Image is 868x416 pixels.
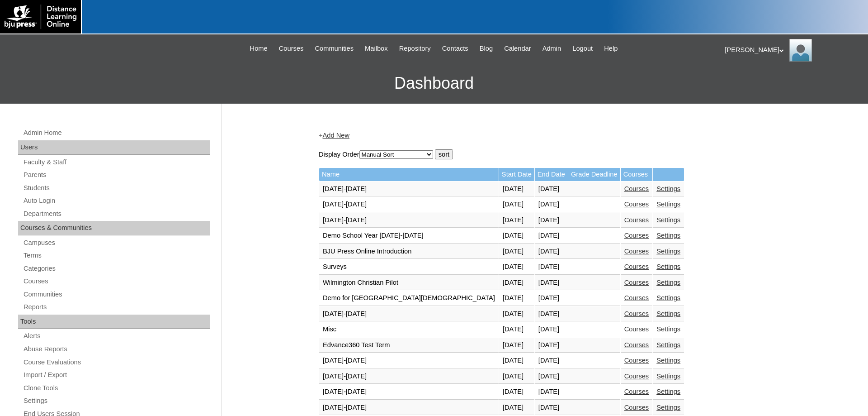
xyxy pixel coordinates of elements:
[499,353,534,368] td: [DATE]
[500,43,535,54] a: Calendar
[656,404,680,411] a: Settings
[319,244,499,259] td: BJU Press Online Introduction
[23,289,210,300] a: Communities
[279,43,304,54] span: Courses
[319,338,499,353] td: Edvance360 Test Term
[535,197,568,212] td: [DATE]
[499,369,534,384] td: [DATE]
[319,228,499,244] td: Demo School Year [DATE]-[DATE]
[535,369,568,384] td: [DATE]
[360,43,392,54] a: Mailbox
[656,201,680,208] a: Settings
[499,384,534,400] td: [DATE]
[395,43,435,54] a: Repository
[499,182,534,197] td: [DATE]
[5,5,76,29] img: logo-white.png
[624,294,649,301] a: Courses
[18,221,210,235] div: Courses & Communities
[499,213,534,228] td: [DATE]
[535,400,568,416] td: [DATE]
[499,197,534,212] td: [DATE]
[319,400,499,416] td: [DATE]-[DATE]
[624,325,649,333] a: Courses
[23,383,210,394] a: Clone Tools
[319,259,499,275] td: Surveys
[250,43,268,54] span: Home
[319,384,499,400] td: [DATE]-[DATE]
[23,208,210,220] a: Departments
[319,291,499,306] td: Demo for [GEOGRAPHIC_DATA][DEMOGRAPHIC_DATA]
[23,330,210,342] a: Alerts
[656,248,680,255] a: Settings
[319,369,499,384] td: [DATE]-[DATE]
[319,182,499,197] td: [DATE]-[DATE]
[442,43,468,54] span: Contacts
[599,43,622,54] a: Help
[475,43,497,54] a: Blog
[656,263,680,270] a: Settings
[656,232,680,239] a: Settings
[319,353,499,368] td: [DATE]-[DATE]
[535,291,568,306] td: [DATE]
[319,168,499,181] td: Name
[624,404,649,411] a: Courses
[656,216,680,224] a: Settings
[323,132,349,139] a: Add New
[535,213,568,228] td: [DATE]
[499,322,534,337] td: [DATE]
[535,384,568,400] td: [DATE]
[23,250,210,261] a: Terms
[245,43,272,54] a: Home
[624,279,649,286] a: Courses
[319,306,499,322] td: [DATE]-[DATE]
[310,43,358,54] a: Communities
[656,341,680,349] a: Settings
[604,43,618,54] span: Help
[624,373,649,380] a: Courses
[568,168,620,181] td: Grade Deadline
[499,168,534,181] td: Start Date
[319,197,499,212] td: [DATE]-[DATE]
[656,310,680,317] a: Settings
[624,185,649,192] a: Courses
[319,275,499,291] td: Wilmington Christian Pilot
[499,338,534,353] td: [DATE]
[725,39,859,62] div: [PERSON_NAME]
[504,43,531,54] span: Calendar
[23,237,210,249] a: Campuses
[656,357,680,364] a: Settings
[624,216,649,224] a: Courses
[5,63,863,104] h3: Dashboard
[499,244,534,259] td: [DATE]
[572,43,593,54] span: Logout
[535,275,568,291] td: [DATE]
[535,338,568,353] td: [DATE]
[499,400,534,416] td: [DATE]
[319,213,499,228] td: [DATE]-[DATE]
[23,182,210,194] a: Students
[23,301,210,313] a: Reports
[535,168,568,181] td: End Date
[319,131,766,140] div: +
[624,201,649,208] a: Courses
[624,232,649,239] a: Courses
[535,306,568,322] td: [DATE]
[315,43,354,54] span: Communities
[23,263,210,274] a: Categories
[656,279,680,286] a: Settings
[435,149,453,159] input: sort
[319,322,499,337] td: Misc
[18,140,210,155] div: Users
[274,43,308,54] a: Courses
[23,127,210,139] a: Admin Home
[23,369,210,381] a: Import / Export
[399,43,431,54] span: Repository
[568,43,597,54] a: Logout
[535,353,568,368] td: [DATE]
[23,357,210,368] a: Course Evaluations
[656,325,680,333] a: Settings
[656,294,680,301] a: Settings
[499,291,534,306] td: [DATE]
[499,306,534,322] td: [DATE]
[789,39,812,62] img: Pam Miller / Distance Learning Online Staff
